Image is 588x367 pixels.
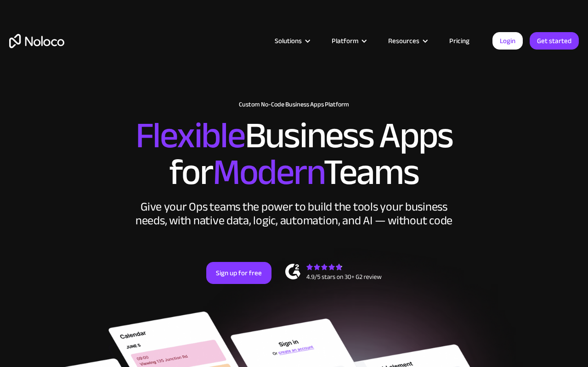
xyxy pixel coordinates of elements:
h1: Custom No-Code Business Apps Platform [9,101,579,108]
div: Solutions [275,35,302,47]
a: Sign up for free [206,262,271,284]
div: Platform [332,35,358,47]
a: Login [492,32,523,50]
a: Get started [530,32,579,50]
div: Give your Ops teams the power to build the tools your business needs, with native data, logic, au... [133,200,455,228]
a: Pricing [438,35,481,47]
div: Resources [388,35,419,47]
div: Solutions [263,35,320,47]
h2: Business Apps for Teams [9,117,579,191]
a: home [9,34,64,48]
div: Platform [320,35,377,47]
span: Flexible [136,101,245,170]
div: Resources [377,35,438,47]
span: Modern [213,138,323,206]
